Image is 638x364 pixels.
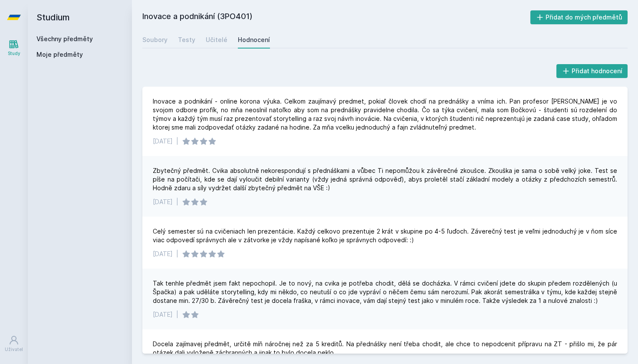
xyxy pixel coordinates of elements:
[176,137,178,146] div: |
[153,166,617,192] div: Zbytečný předmět. Cvika absolutně nekorespondují s přednáškami a vůbec Ti nepomůžou k závěrečné z...
[142,36,168,44] div: Soubory
[2,331,26,357] a: Uživatel
[8,50,20,57] div: Study
[178,31,195,49] a: Testy
[153,198,173,206] div: [DATE]
[153,310,173,319] div: [DATE]
[5,346,23,353] div: Uživatel
[36,50,83,59] span: Moje předměty
[530,10,628,24] button: Přidat do mých předmětů
[153,279,617,305] div: Tak tenhle předmět jsem fakt nepochopil. Je to nový, na cvika je potřeba chodit, dělá se docházka...
[206,31,227,49] a: Učitelé
[153,97,617,132] div: Inovace a podnikání - online korona výuka. Celkom zaujímavý predmet, pokiaľ človek chodí na predn...
[176,310,178,319] div: |
[153,137,173,146] div: [DATE]
[153,340,617,357] div: Docela zajímavej předmět, určitě míň náročnej než za 5 kreditů. Na přednášky není třeba chodit, a...
[153,250,173,258] div: [DATE]
[176,250,178,258] div: |
[142,10,530,24] h2: Inovace a podnikání (3PO401)
[178,36,195,44] div: Testy
[36,35,93,42] a: Všechny předměty
[142,31,168,49] a: Soubory
[153,227,617,244] div: Celý semester sú na cvičeniach len prezentácie. Každý celkovo prezentuje 2 krát v skupine po 4-5 ...
[556,64,628,78] button: Přidat hodnocení
[238,31,270,49] a: Hodnocení
[206,36,227,44] div: Učitelé
[176,198,178,206] div: |
[2,35,26,61] a: Study
[238,36,270,44] div: Hodnocení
